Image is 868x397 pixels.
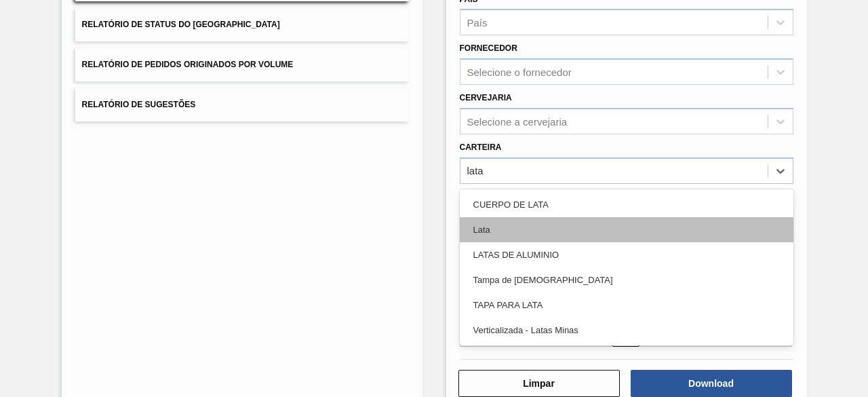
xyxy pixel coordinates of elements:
[467,17,488,29] div: País
[460,242,793,267] div: LATAS DE ALUMINIO
[460,217,793,242] div: Lata
[82,100,196,109] span: Relatório de Sugestões
[75,8,409,41] button: Relatório de Status do [GEOGRAPHIC_DATA]
[460,267,793,292] div: Tampa de [DEMOGRAPHIC_DATA]
[460,143,502,152] label: Carteira
[460,318,793,343] div: Verticalizada - Latas Minas
[460,292,793,318] div: TAPA PARA LATA
[82,20,280,29] span: Relatório de Status do [GEOGRAPHIC_DATA]
[467,67,572,78] div: Selecione o fornecedor
[75,48,409,81] button: Relatório de Pedidos Originados por Volume
[467,115,568,127] div: Selecione a cervejaria
[631,370,792,397] button: Download
[460,192,793,217] div: CUERPO DE LATA
[75,88,409,121] button: Relatório de Sugestões
[458,370,620,397] button: Limpar
[460,93,512,102] label: Cervejaria
[460,43,517,53] label: Fornecedor
[82,60,294,69] span: Relatório de Pedidos Originados por Volume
